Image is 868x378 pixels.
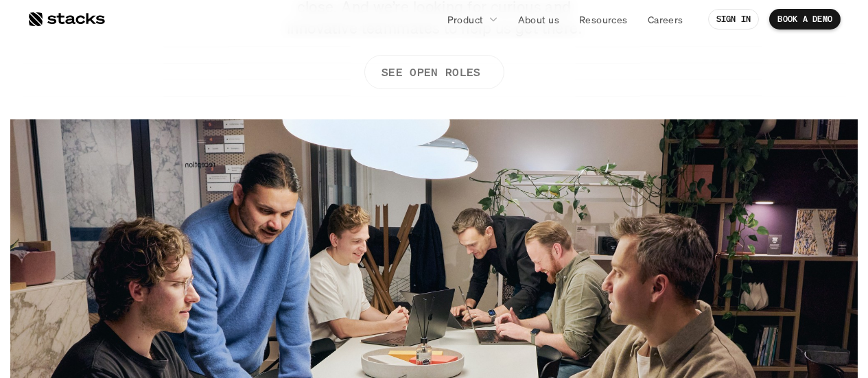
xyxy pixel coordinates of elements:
[777,14,832,24] p: BOOK A DEMO
[447,12,484,27] p: Product
[518,12,559,27] p: About us
[716,14,751,24] p: SIGN IN
[708,9,760,29] a: SIGN IN
[579,12,628,27] p: Resources
[769,9,841,29] a: BOOK A DEMO
[510,7,567,32] a: About us
[381,62,480,82] p: SEE OPEN ROLES
[364,55,504,89] a: SEE OPEN ROLES
[571,7,636,32] a: Resources
[648,12,683,27] p: Careers
[640,7,692,32] a: Careers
